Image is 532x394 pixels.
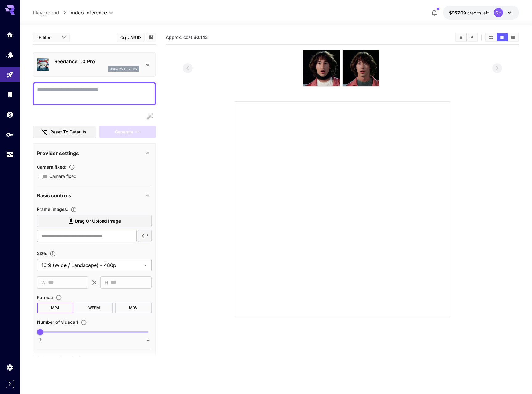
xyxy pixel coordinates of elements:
[78,319,89,326] button: Specify how many videos to generate in a single request. Each video generation will be charged se...
[49,173,76,179] span: Camera fixed
[68,207,79,213] button: Upload frame images.
[508,33,518,41] button: Show media in list view
[37,251,47,256] span: Size :
[6,51,14,59] div: Models
[37,146,152,161] div: Provider settings
[449,10,489,16] div: $957.08517
[456,33,466,41] button: Clear All
[39,337,41,343] span: 1
[449,10,467,15] span: $957.09
[486,33,497,41] button: Show media in grid view
[148,34,154,41] button: Add to library
[6,111,14,118] div: Wallet
[467,33,477,41] button: Download All
[105,279,108,286] span: H
[53,294,64,301] button: Choose the file format for the output video.
[115,303,152,313] button: MOV
[37,303,74,313] button: MP4
[37,207,68,212] span: Frame Images :
[6,31,14,39] div: Home
[497,33,508,41] button: Show media in video view
[485,33,519,42] div: Show media in grid viewShow media in video viewShow media in list view
[117,33,145,42] button: Copy AIR ID
[147,337,150,343] span: 4
[54,58,139,65] p: Seedance 1.0 Pro
[37,150,79,157] p: Provider settings
[6,380,14,388] button: Expand sidebar
[6,71,14,79] div: Playground
[303,50,340,86] img: Md7aEgAAAAZJREFUAwAjOjziEO7xUwAAAABJRU5ErkJggg==
[37,192,71,199] p: Basic controls
[70,9,107,16] span: Video Inference
[37,319,78,325] span: Number of videos : 1
[6,91,14,98] div: Library
[166,35,208,40] span: Approx. cost:
[41,261,142,269] span: 16:9 (Wide / Landscape) - 480p
[443,6,519,20] button: $957.08517CH
[76,303,113,313] button: WEBM
[110,67,137,71] p: seedance_1_0_pro
[37,215,152,228] label: Drag or upload image
[75,217,121,225] span: Drag or upload image
[33,9,59,16] a: Playground
[41,279,46,286] span: W
[6,131,14,138] div: API Keys
[6,363,14,371] div: Settings
[37,164,66,170] span: Camera fixed :
[47,251,58,257] button: Adjust the dimensions of the generated image by specifying its width and height in pixels, or sel...
[455,33,478,42] div: Clear AllDownload All
[37,55,152,74] div: Seedance 1.0 Proseedance_1_0_pro
[6,151,14,158] div: Usage
[494,8,503,17] div: CH
[37,188,152,203] div: Basic controls
[33,9,70,16] nav: breadcrumb
[39,34,58,41] span: Editor
[343,50,379,86] img: vjg8BEMmxAAAAABJRU5ErkJggg==
[37,295,53,300] span: Format :
[33,126,97,138] button: Reset to defaults
[467,10,489,15] span: credits left
[194,35,208,40] b: $0.143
